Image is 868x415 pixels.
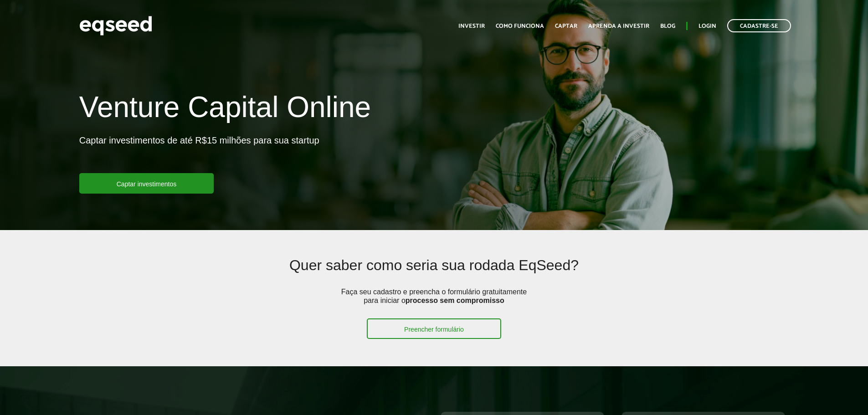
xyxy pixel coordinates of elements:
[338,287,529,318] p: Faça seu cadastro e preencha o formulário gratuitamente para iniciar o
[660,23,675,29] a: Blog
[727,19,791,32] a: Cadastre-se
[79,173,214,194] a: Captar investimentos
[79,91,371,128] h1: Venture Capital Online
[588,23,649,29] a: Aprenda a investir
[151,257,716,287] h2: Quer saber como seria sua rodada EqSeed?
[79,14,152,38] img: EqSeed
[367,318,501,339] a: Preencher formulário
[406,297,504,304] strong: processo sem compromisso
[496,23,544,29] a: Como funciona
[555,23,577,29] a: Captar
[458,23,485,29] a: Investir
[699,23,716,29] a: Login
[79,135,319,173] p: Captar investimentos de até R$15 milhões para sua startup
